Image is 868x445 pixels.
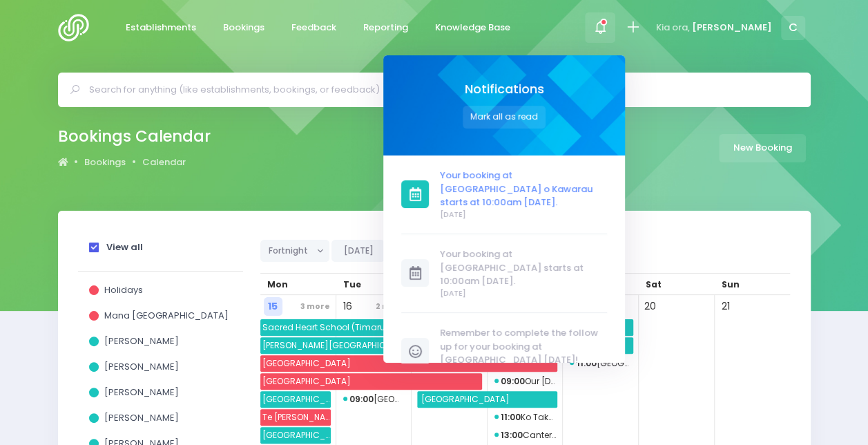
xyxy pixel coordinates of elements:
[104,386,179,399] span: [PERSON_NAME]
[352,15,420,41] a: Reporting
[419,391,557,408] span: West Rolleston Primary School
[440,247,607,288] span: Your booking at [GEOGRAPHIC_DATA] starts at 10:00am [DATE].
[494,409,557,426] span: Ko Taku Reo (Invercargill)
[646,278,662,290] span: Sat
[267,278,288,290] span: Mon
[104,334,179,348] span: [PERSON_NAME]
[717,297,735,316] span: 21
[401,169,607,220] a: Your booking at [GEOGRAPHIC_DATA] o Kawarau starts at 10:00am [DATE]. [DATE]
[463,106,546,129] button: Mark all as read
[338,297,357,316] span: 16
[212,15,276,41] a: Bookings
[576,357,596,369] strong: 11:00
[269,240,311,261] span: Fortnight
[501,411,521,423] strong: 11:00
[58,127,211,146] h2: Bookings Calendar
[349,393,374,405] strong: 09:00
[435,21,510,35] span: Knowledge Base
[260,427,331,444] span: Trinity Catholic College
[494,373,557,390] span: Our Lady of Victories
[440,169,607,209] span: Your booking at [GEOGRAPHIC_DATA] o Kawarau starts at 10:00am [DATE].
[692,21,772,35] span: [PERSON_NAME]
[570,355,632,372] span: Aidanfield Christian School
[264,297,282,316] span: 15
[501,375,525,387] strong: 09:00
[656,21,690,35] span: Kia ora,
[297,297,334,316] span: 3 more
[331,240,385,262] button: [DATE]
[142,155,186,169] a: Calendar
[440,326,607,367] span: Remember to complete the follow up for your booking at [GEOGRAPHIC_DATA] [DATE]!
[260,240,330,262] button: Fortnight
[363,21,408,35] span: Reporting
[260,373,482,390] span: Kaiapoi Borough School
[58,14,97,41] img: Logo
[440,209,607,220] span: [DATE]
[719,134,806,162] a: New Booking
[343,391,405,408] span: Belfast School
[401,326,607,377] a: Remember to complete the follow up for your booking at [GEOGRAPHIC_DATA] [DATE]!
[260,319,633,336] span: Sacred Heart School (Timaru)
[641,297,659,316] span: 20
[280,15,348,41] a: Feedback
[104,309,229,322] span: Mana [GEOGRAPHIC_DATA]
[260,337,633,354] span: Burnham School
[424,15,522,41] a: Knowledge Base
[291,21,336,35] span: Feedback
[494,427,557,444] span: Canterbury Junior NS
[401,247,607,299] a: Your booking at [GEOGRAPHIC_DATA] starts at 10:00am [DATE]. [DATE]
[260,391,331,408] span: Southland Girls' High School
[104,283,143,296] span: Holidays
[464,82,543,97] span: Notifications
[223,21,264,35] span: Bookings
[781,16,805,40] span: C
[104,360,179,373] span: [PERSON_NAME]
[722,278,740,290] span: Sun
[501,429,523,441] strong: 13:00
[126,21,196,35] span: Establishments
[343,278,361,290] span: Tue
[260,409,331,426] span: Te Oraka Shirley Intermediate
[89,79,791,100] input: Search for anything (like establishments, bookings, or feedback)
[106,240,143,254] strong: View all
[440,288,607,299] span: [DATE]
[115,15,208,41] a: Establishments
[104,411,179,424] span: [PERSON_NAME]
[84,155,126,169] a: Bookings
[372,297,409,316] span: 2 more
[260,355,558,372] span: Rakaia School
